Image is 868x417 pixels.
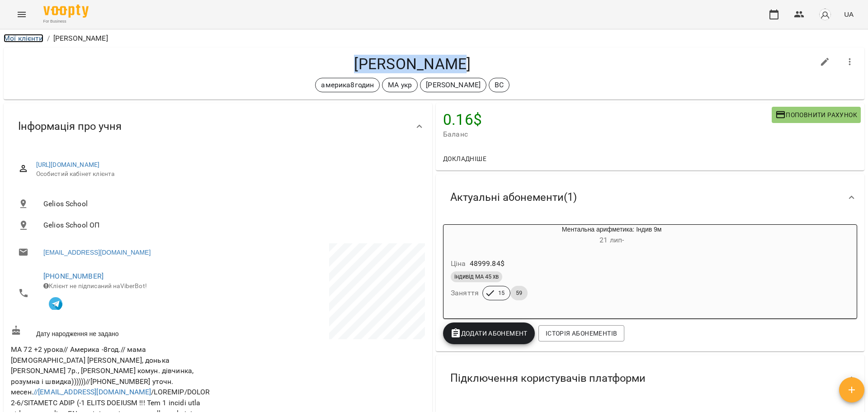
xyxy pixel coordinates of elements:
span: Баланс [443,129,772,140]
p: 48999.84 $ [470,258,505,269]
div: Підключення користувачів платформи [436,355,864,402]
span: 15 [493,289,510,297]
div: Актуальні абонементи(1) [436,174,864,221]
p: [PERSON_NAME] [53,33,108,44]
button: Menu [11,4,33,25]
a: Мої клієнти [4,34,43,43]
span: For Business [43,19,89,24]
div: МА укр [382,78,418,92]
button: Історія абонементів [538,325,624,341]
a: //[EMAIL_ADDRESS][DOMAIN_NAME] [33,388,151,396]
span: Gelios School ОП [43,220,418,231]
span: Gelios School [43,199,418,209]
span: Докладніше [443,153,486,164]
span: Клієнт не підписаний на ViberBot! [43,282,147,289]
img: Telegram [49,297,62,311]
div: Інформація про учня [4,103,432,150]
span: 21 лип - [599,236,624,244]
div: [PERSON_NAME] [420,78,486,92]
div: ВС [489,78,509,92]
h4: 0.16 $ [443,110,772,129]
span: Особистий кабінет клієнта [36,170,418,179]
div: америка8годин [315,78,380,92]
a: [EMAIL_ADDRESS][DOMAIN_NAME] [43,248,151,257]
div: Ментальна арифметика: Індив 9м [443,225,487,246]
span: індивід МА 45 хв [451,273,502,281]
img: avatar_s.png [819,8,831,21]
span: Додати Абонемент [450,328,528,339]
a: [URL][DOMAIN_NAME] [36,161,100,168]
button: Поповнити рахунок [772,107,861,123]
span: Історія абонементів [546,328,617,339]
div: Ментальна арифметика: Індив 9м [487,225,736,246]
span: UA [844,9,854,19]
span: 59 [510,289,528,297]
li: / [47,33,50,44]
h6: Заняття [451,287,479,299]
p: америка8годин [321,80,374,90]
a: [PHONE_NUMBER] [43,272,104,280]
nav: breadcrumb [4,33,864,44]
h4: [PERSON_NAME] [11,55,814,73]
button: UA [840,6,857,23]
button: Додати Абонемент [443,322,535,344]
span: Поповнити рахунок [775,109,857,120]
h6: Ціна [451,257,466,270]
span: Підключення користувачів платформи [450,371,646,385]
p: ВС [495,80,504,90]
span: Інформація про учня [18,119,122,133]
button: Ментальна арифметика: Індив 9м21 лип- Ціна48999.84$індивід МА 45 хвЗаняття1559 [443,225,736,311]
p: [PERSON_NAME] [426,80,481,90]
button: Докладніше [439,151,490,167]
img: Voopty Logo [43,5,89,18]
p: МА укр [388,80,412,90]
button: Клієнт підписаний на VooptyBot [43,291,68,315]
span: Актуальні абонементи ( 1 ) [450,190,577,204]
div: Дату народження не задано [9,323,218,340]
